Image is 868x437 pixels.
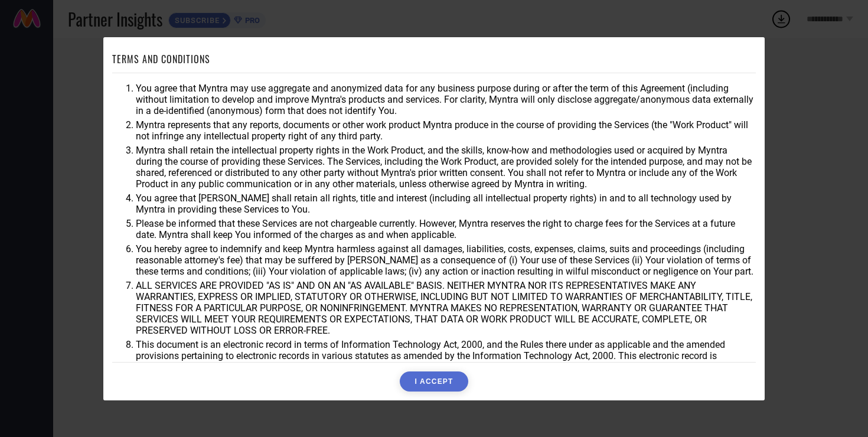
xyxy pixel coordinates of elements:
[400,371,468,392] button: I ACCEPT
[136,243,756,277] li: You hereby agree to indemnify and keep Myntra harmless against all damages, liabilities, costs, e...
[136,339,756,373] li: This document is an electronic record in terms of Information Technology Act, 2000, and the Rules...
[136,280,756,336] li: ALL SERVICES ARE PROVIDED "AS IS" AND ON AN "AS AVAILABLE" BASIS. NEITHER MYNTRA NOR ITS REPRESEN...
[136,193,756,215] li: You agree that [PERSON_NAME] shall retain all rights, title and interest (including all intellect...
[136,145,756,190] li: Myntra shall retain the intellectual property rights in the Work Product, and the skills, know-ho...
[136,119,756,142] li: Myntra represents that any reports, documents or other work product Myntra produce in the course ...
[112,52,210,66] h1: TERMS AND CONDITIONS
[136,83,756,116] li: You agree that Myntra may use aggregate and anonymized data for any business purpose during or af...
[136,218,756,240] li: Please be informed that these Services are not chargeable currently. However, Myntra reserves the...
